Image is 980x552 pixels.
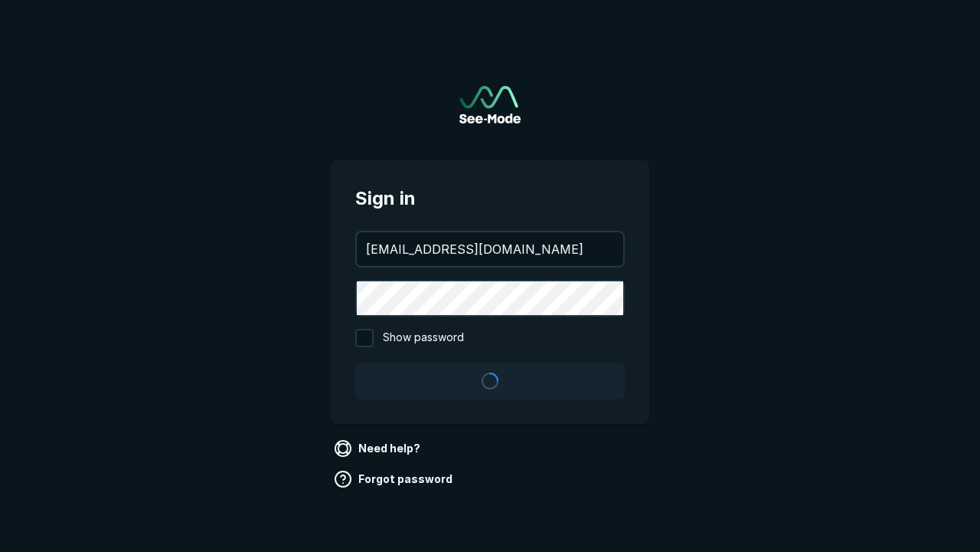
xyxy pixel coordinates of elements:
a: Go to sign in [459,86,521,123]
input: your@email.com [357,232,623,266]
img: See-Mode Logo [459,86,521,123]
a: Need help? [331,436,426,461]
span: Show password [383,329,464,347]
span: Sign in [355,185,625,212]
a: Forgot password [331,467,459,491]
